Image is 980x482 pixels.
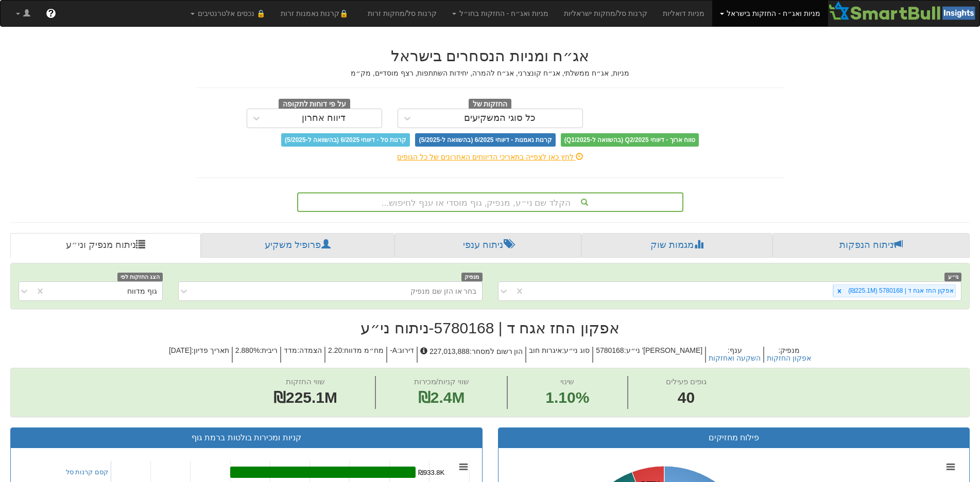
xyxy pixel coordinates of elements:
span: שינוי [560,377,574,386]
span: ני״ע [944,273,961,281]
h5: הצמדה : מדד [280,347,324,363]
span: 1.10% [545,387,589,409]
a: מניות ואג״ח - החזקות בישראל [712,1,828,26]
span: הצג החזקות לפי [117,273,163,281]
h5: ענף : [705,347,763,363]
span: שווי החזקות [286,377,325,386]
span: ₪2.4M [418,389,465,406]
h3: קניות ומכירות בולטות ברמת גוף [19,433,474,442]
h5: תאריך פדיון : [DATE] [166,347,232,363]
span: 40 [666,387,707,409]
span: החזקות של [469,99,512,110]
h2: אג״ח ומניות הנסחרים בישראל [197,47,784,64]
a: קרנות סל/מחקות ישראליות [556,1,655,26]
span: ? [48,8,54,19]
a: ניתוח מנפיק וני״ע [10,233,201,258]
a: מניות ואג״ח - החזקות בחו״ל [444,1,556,26]
span: מנפיק [461,273,483,281]
span: ₪225.1M [273,389,337,406]
span: קרנות נאמנות - דיווחי 6/2025 (בהשוואה ל-5/2025) [415,133,555,147]
h5: מנפיק : [763,347,814,363]
h5: מח״מ מדווח : 2.20 [324,347,386,363]
div: גוף מדווח [127,286,157,296]
a: 🔒 נכסים אלטרנטיבים [183,1,273,26]
a: ? [38,1,64,26]
span: על פי דוחות לתקופה [279,99,350,110]
h5: [PERSON_NAME]' ני״ע : 5780168 [592,347,705,363]
a: קסם קרנות סל [66,468,108,476]
div: כל סוגי המשקיעים [464,113,536,123]
a: פרופיל משקיע [201,233,394,258]
div: בחר או הזן שם מנפיק [410,286,477,296]
h2: אפקון החז אגח ד | 5780168 - ניתוח ני״ע [10,319,970,336]
a: ניתוח ענפי [394,233,581,258]
div: דיווח אחרון [302,113,346,123]
span: שווי קניות/מכירות [414,377,469,386]
span: קרנות סל - דיווחי 6/2025 (בהשוואה ל-5/2025) [281,133,410,147]
img: Smartbull [828,1,979,21]
button: אפקון החזקות [767,354,811,362]
a: מניות דואליות [655,1,712,26]
div: לחץ כאן לצפייה בתאריכי הדיווחים האחרונים של כל הגופים [189,152,792,162]
span: טווח ארוך - דיווחי Q2/2025 (בהשוואה ל-Q1/2025) [561,133,699,147]
div: הקלד שם ני״ע, מנפיק, גוף מוסדי או ענף לחיפוש... [298,193,682,211]
button: השקעה ואחזקות [709,354,761,362]
h5: דירוג : A- [386,347,417,363]
h5: ריבית : 2.880% [232,347,280,363]
a: מגמות שוק [581,233,772,258]
h3: פילוח מחזיקים [506,433,962,442]
div: אפקון החז אגח ד | 5780168 (₪225.1M) [845,285,955,297]
a: קרנות סל/מחקות זרות [360,1,444,26]
h5: הון רשום למסחר : 227,013,888 [417,347,525,363]
span: גופים פעילים [666,377,707,386]
h5: סוג ני״ע : איגרות חוב [525,347,592,363]
a: ניתוח הנפקות [772,233,970,258]
tspan: ₪933.8K [418,469,445,476]
a: 🔒קרנות נאמנות זרות [273,1,360,26]
h5: מניות, אג״ח ממשלתי, אג״ח קונצרני, אג״ח להמרה, יחידות השתתפות, רצף מוסדיים, מק״מ [197,69,784,77]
